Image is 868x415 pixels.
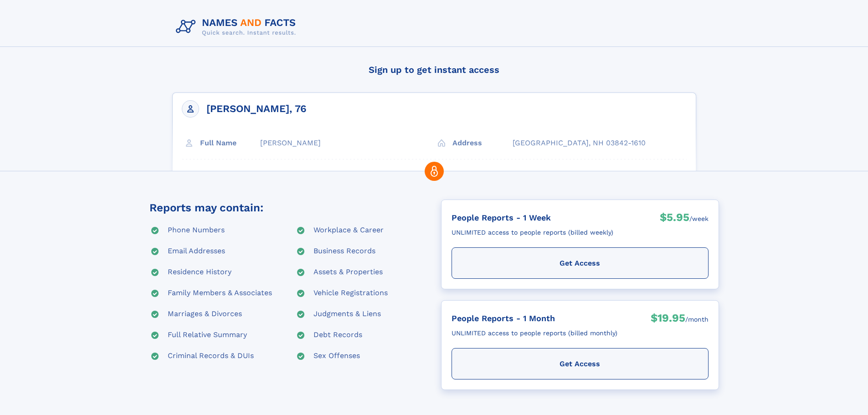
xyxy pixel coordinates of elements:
div: Family Members & Associates [168,288,272,299]
div: /week [689,210,709,227]
div: Get Access [452,348,709,379]
div: $5.95 [660,210,689,227]
div: Phone Numbers [168,225,225,236]
div: Workplace & Career [313,225,384,236]
div: Email Addresses [168,246,225,257]
div: Sex Offenses [313,351,360,362]
div: Assets & Properties [313,267,383,278]
div: Debt Records [313,330,362,341]
div: Judgments & Liens [313,309,381,320]
div: People Reports - 1 Month [452,311,617,326]
div: Full Relative Summary [168,330,247,341]
div: $19.95 [651,311,685,328]
div: People Reports - 1 Week [452,210,613,225]
div: UNLIMITED access to people reports (billed weekly) [452,225,613,240]
div: Criminal Records & DUIs [168,351,254,362]
div: Business Records [313,246,375,257]
div: Get Access [452,247,709,279]
div: Residence History [168,267,231,278]
h4: Sign up to get instant access [172,56,696,83]
img: Logo Names and Facts [172,15,303,39]
div: Reports may contain: [149,200,263,216]
div: Vehicle Registrations [313,288,388,299]
div: /month [685,311,709,328]
div: UNLIMITED access to people reports (billed monthly) [452,326,617,341]
div: Marriages & Divorces [168,309,242,320]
